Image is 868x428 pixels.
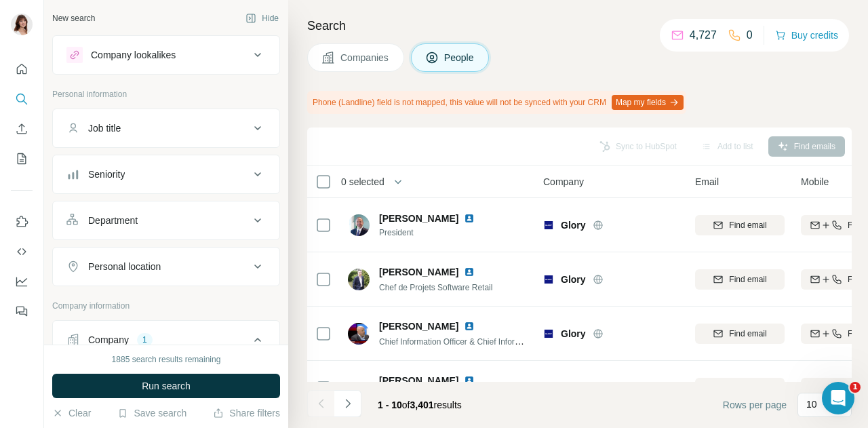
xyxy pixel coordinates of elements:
button: Department [53,204,279,237]
div: Personal location [88,260,161,273]
span: 3,401 [410,400,434,410]
span: [PERSON_NAME] [379,319,458,333]
span: Chef de Projets Software Retail [379,283,492,292]
span: Run search [142,379,191,393]
span: Find email [729,382,766,394]
img: LinkedIn logo [464,213,475,224]
div: New search [52,12,95,24]
button: Find email [695,378,785,398]
button: Save search [117,406,186,420]
img: Logo of Glory [543,220,554,231]
button: Find email [695,215,785,235]
button: Search [11,87,33,111]
img: Avatar [348,323,370,345]
button: Find email [695,269,785,290]
span: Glory [561,327,586,341]
p: 10 [806,397,817,411]
span: 1 - 10 [378,400,402,410]
div: 1885 search results remaining [112,353,221,366]
button: Find email [695,324,785,344]
button: Use Surfe API [11,239,33,264]
span: Companies [340,51,390,64]
button: Hide [236,8,288,28]
span: Find email [729,219,766,231]
div: Department [88,214,138,227]
img: LinkedIn logo [464,321,475,332]
button: Company lookalikes [53,39,279,71]
button: Run search [52,374,280,398]
button: Use Surfe on LinkedIn [11,210,33,234]
button: Seniority [53,158,279,191]
button: Share filters [213,406,280,420]
img: LinkedIn logo [464,375,475,386]
div: 1 [137,334,153,346]
p: 4,727 [690,27,717,43]
img: Avatar [348,214,370,236]
button: Enrich CSV [11,117,33,141]
span: Find email [729,328,766,340]
button: Buy credits [775,26,838,45]
img: Logo of Glory [543,328,554,339]
span: Company [543,175,584,189]
span: Rows per page [723,398,787,412]
p: 0 [747,27,753,43]
button: Clear [52,406,91,420]
span: Email [695,175,719,189]
span: of [402,400,410,410]
span: Chief Information Officer & Chief Information Security Officer [379,336,597,347]
img: Avatar [348,269,370,290]
span: Glory [561,273,586,286]
button: Dashboard [11,269,33,294]
div: Phone (Landline) field is not mapped, this value will not be synced with your CRM [307,91,686,114]
span: President [379,227,491,239]
img: Logo of Glory [543,274,554,285]
button: Navigate to next page [334,390,361,417]
span: Find email [729,273,766,286]
div: Company lookalikes [91,48,176,62]
div: Company [88,333,129,347]
p: Company information [52,300,280,312]
button: My lists [11,147,33,171]
button: Quick start [11,57,33,81]
button: Job title [53,112,279,144]
img: LinkedIn logo [464,267,475,277]
div: Seniority [88,168,125,181]
span: Glory [561,381,586,395]
img: Avatar [11,14,33,35]
span: Mobile [801,175,829,189]
div: Job title [88,121,121,135]
img: Avatar [348,377,370,399]
span: 1 [850,382,861,393]
p: Personal information [52,88,280,100]
button: Map my fields [612,95,684,110]
span: [PERSON_NAME] [379,265,458,279]
span: 0 selected [341,175,384,189]
button: Company1 [53,324,279,362]
span: People [444,51,475,64]
span: [PERSON_NAME] [379,374,458,387]
span: results [378,400,462,410]
span: Glory [561,218,586,232]
span: [PERSON_NAME] [379,212,458,225]
h4: Search [307,16,852,35]
button: Personal location [53,250,279,283]
iframe: Intercom live chat [822,382,854,414]
button: Feedback [11,299,33,324]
